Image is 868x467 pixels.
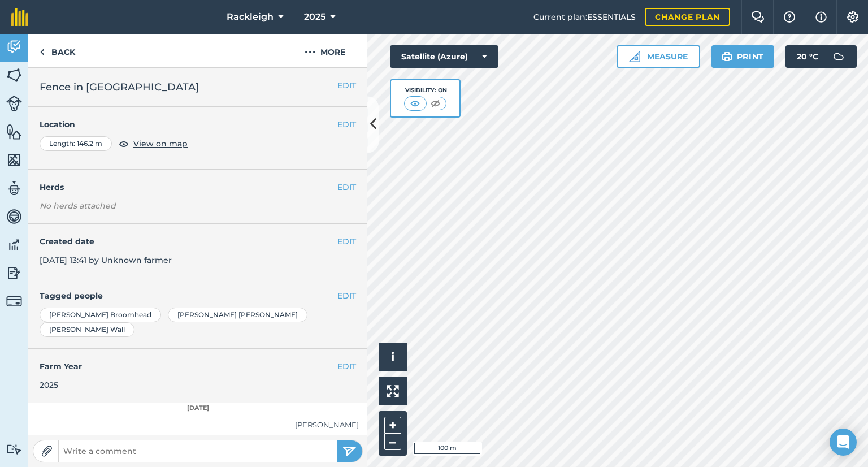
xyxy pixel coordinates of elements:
[41,446,53,457] img: Paperclip icon
[6,208,22,225] img: svg+xml;base64,PD94bWwgdmVyc2lvbj0iMS4wIiBlbmNvZGluZz0idXRmLTgiPz4KPCEtLSBHZW5lcmF0b3I6IEFkb2JlIE...
[119,137,188,150] button: View on map
[40,181,367,193] h4: Herds
[408,98,422,109] img: svg+xml;base64,PHN2ZyB4bWxucz0iaHR0cDovL3d3dy53My5vcmcvMjAwMC9zdmciIHdpZHRoPSI1MCIgaGVpZ2h0PSI0MC...
[337,79,356,92] button: EDIT
[6,152,22,168] img: svg+xml;base64,PHN2ZyB4bWxucz0iaHR0cDovL3d3dy53My5vcmcvMjAwMC9zdmciIHdpZHRoPSI1NiIgaGVpZ2h0PSI2MC...
[40,289,356,302] h4: Tagged people
[830,429,857,456] div: Open Intercom Messenger
[337,235,356,248] button: EDIT
[40,360,356,373] h4: Farm Year
[428,98,442,109] img: svg+xml;base64,PHN2ZyB4bWxucz0iaHR0cDovL3d3dy53My5vcmcvMjAwMC9zdmciIHdpZHRoPSI1MCIgaGVpZ2h0PSI0MC...
[283,34,367,67] button: More
[783,11,796,23] img: A question mark icon
[387,385,399,397] img: Four arrows, one pointing top left, one top right, one bottom right and the last bottom left
[6,236,22,253] img: svg+xml;base64,PD94bWwgdmVyc2lvbj0iMS4wIiBlbmNvZGluZz0idXRmLTgiPz4KPCEtLSBHZW5lcmF0b3I6IEFkb2JlIE...
[6,444,22,455] img: svg+xml;base64,PD94bWwgdmVyc2lvbj0iMS4wIiBlbmNvZGluZz0idXRmLTgiPz4KPCEtLSBHZW5lcmF0b3I6IEFkb2JlIE...
[617,45,700,68] button: Measure
[40,200,367,212] em: No herds attached
[6,293,22,309] img: svg+xml;base64,PD94bWwgdmVyc2lvbj0iMS4wIiBlbmNvZGluZz0idXRmLTgiPz4KPCEtLSBHZW5lcmF0b3I6IEFkb2JlIE...
[40,136,112,151] div: Length : 146.2 m
[379,343,407,371] button: i
[6,67,22,84] img: svg+xml;base64,PHN2ZyB4bWxucz0iaHR0cDovL3d3dy53My5vcmcvMjAwMC9zdmciIHdpZHRoPSI1NiIgaGVpZ2h0PSI2MC...
[40,379,356,391] div: 2025
[11,8,28,26] img: fieldmargin Logo
[337,360,356,373] button: EDIT
[6,38,22,55] img: svg+xml;base64,PD94bWwgdmVyc2lvbj0iMS4wIiBlbmNvZGluZz0idXRmLTgiPz4KPCEtLSBHZW5lcmF0b3I6IEFkb2JlIE...
[40,322,134,337] div: [PERSON_NAME] Wall
[797,45,818,68] span: 20 ° C
[28,403,367,413] div: [DATE]
[6,265,22,282] img: svg+xml;base64,PD94bWwgdmVyc2lvbj0iMS4wIiBlbmNvZGluZz0idXRmLTgiPz4KPCEtLSBHZW5lcmF0b3I6IEFkb2JlIE...
[59,443,337,459] input: Write a comment
[168,308,307,322] div: [PERSON_NAME] [PERSON_NAME]
[645,8,730,26] a: Change plan
[40,45,45,59] img: svg+xml;base64,PHN2ZyB4bWxucz0iaHR0cDovL3d3dy53My5vcmcvMjAwMC9zdmciIHdpZHRoPSI5IiBoZWlnaHQ9IjI0Ii...
[37,419,359,431] div: [PERSON_NAME]
[304,10,325,24] span: 2025
[711,45,775,68] button: Print
[6,180,22,197] img: svg+xml;base64,PD94bWwgdmVyc2lvbj0iMS4wIiBlbmNvZGluZz0idXRmLTgiPz4KPCEtLSBHZW5lcmF0b3I6IEFkb2JlIE...
[337,289,356,302] button: EDIT
[305,45,316,59] img: svg+xml;base64,PHN2ZyB4bWxucz0iaHR0cDovL3d3dy53My5vcmcvMjAwMC9zdmciIHdpZHRoPSIyMCIgaGVpZ2h0PSIyNC...
[391,350,394,364] span: i
[6,123,22,140] img: svg+xml;base64,PHN2ZyB4bWxucz0iaHR0cDovL3d3dy53My5vcmcvMjAwMC9zdmciIHdpZHRoPSI1NiIgaGVpZ2h0PSI2MC...
[133,137,188,150] span: View on map
[785,45,857,68] button: 20 °C
[384,434,401,450] button: –
[28,224,367,278] div: [DATE] 13:41 by Unknown farmer
[384,417,401,434] button: +
[40,308,161,322] div: [PERSON_NAME] Broomhead
[404,86,447,95] div: Visibility: On
[40,118,356,131] h4: Location
[827,45,850,68] img: svg+xml;base64,PD94bWwgdmVyc2lvbj0iMS4wIiBlbmNvZGluZz0idXRmLTgiPz4KPCEtLSBHZW5lcmF0b3I6IEFkb2JlIE...
[227,10,274,24] span: Rackleigh
[337,118,356,131] button: EDIT
[846,11,860,23] img: A cog icon
[337,181,356,193] button: EDIT
[390,45,498,68] button: Satellite (Azure)
[533,11,636,23] span: Current plan : ESSENTIALS
[119,137,129,150] img: svg+xml;base64,PHN2ZyB4bWxucz0iaHR0cDovL3d3dy53My5vcmcvMjAwMC9zdmciIHdpZHRoPSIxOCIgaGVpZ2h0PSIyNC...
[40,79,356,95] h2: Fence in [GEOGRAPHIC_DATA]
[722,50,732,63] img: svg+xml;base64,PHN2ZyB4bWxucz0iaHR0cDovL3d3dy53My5vcmcvMjAwMC9zdmciIHdpZHRoPSIxOSIgaGVpZ2h0PSIyNC...
[28,34,86,67] a: Back
[815,10,827,24] img: svg+xml;base64,PHN2ZyB4bWxucz0iaHR0cDovL3d3dy53My5vcmcvMjAwMC9zdmciIHdpZHRoPSIxNyIgaGVpZ2h0PSIxNy...
[6,96,22,111] img: svg+xml;base64,PD94bWwgdmVyc2lvbj0iMS4wIiBlbmNvZGluZz0idXRmLTgiPz4KPCEtLSBHZW5lcmF0b3I6IEFkb2JlIE...
[40,235,356,248] h4: Created date
[751,11,765,23] img: Two speech bubbles overlapping with the left bubble in the forefront
[629,51,640,62] img: Ruler icon
[342,444,357,458] img: svg+xml;base64,PHN2ZyB4bWxucz0iaHR0cDovL3d3dy53My5vcmcvMjAwMC9zdmciIHdpZHRoPSIyNSIgaGVpZ2h0PSIyNC...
